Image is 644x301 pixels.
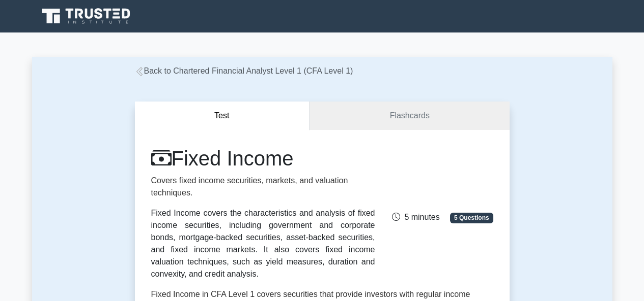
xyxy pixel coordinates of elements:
[450,213,493,223] span: 5 Questions
[151,175,375,199] p: Covers fixed income securities, markets, and valuation techniques.
[135,102,310,130] button: Test
[135,66,353,75] a: Back to Chartered Financial Analyst Level 1 (CFA Level 1)
[151,146,375,171] h1: Fixed Income
[151,207,375,280] div: Fixed Income covers the characteristics and analysis of fixed income securities, including govern...
[392,213,439,221] span: 5 minutes
[310,102,509,130] a: Flashcards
